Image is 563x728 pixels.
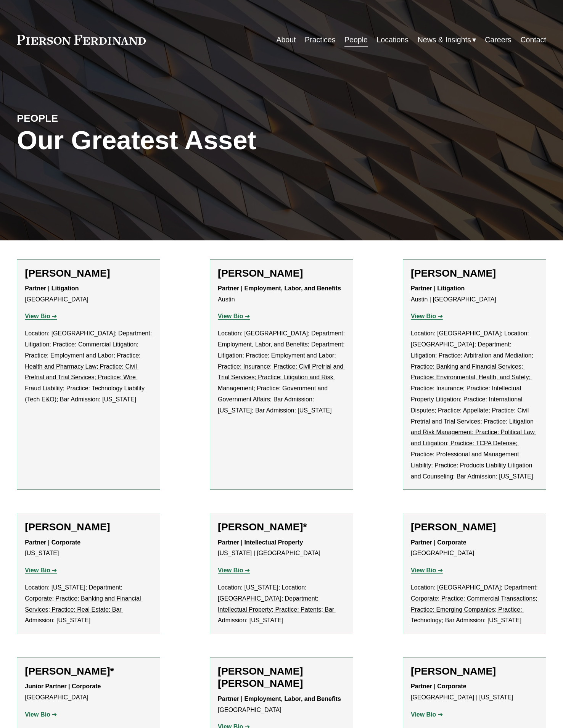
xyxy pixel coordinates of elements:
u: Location: [US_STATE]; Department: Corporate; Practice: Banking and Financial Services; Practice: ... [25,584,143,623]
strong: View Bio [411,313,436,319]
a: View Bio [25,567,57,573]
strong: Partner | Employment, Labor, and Benefits [218,696,341,702]
p: Austin | [GEOGRAPHIC_DATA] [411,283,538,305]
p: [US_STATE] [25,537,152,559]
h2: [PERSON_NAME] [411,665,538,677]
strong: Partner | Corporate [411,683,466,689]
a: View Bio [411,711,443,718]
a: About [276,32,296,47]
h2: [PERSON_NAME] [25,267,152,279]
strong: View Bio [25,567,50,573]
strong: Partner | Corporate [411,539,466,546]
p: [US_STATE] | [GEOGRAPHIC_DATA] [218,537,345,559]
p: [GEOGRAPHIC_DATA] [25,283,152,305]
u: Location: [GEOGRAPHIC_DATA]; Department: Employment, Labor, and Benefits; Department: Litigation;... [218,330,346,414]
p: [GEOGRAPHIC_DATA] | [US_STATE] [411,681,538,703]
strong: View Bio [411,711,436,718]
a: View Bio [218,567,250,573]
h2: [PERSON_NAME] [25,521,152,533]
a: View Bio [411,313,443,319]
h1: Our Greatest Asset [17,125,370,155]
h2: [PERSON_NAME] [PERSON_NAME] [218,665,345,690]
a: folder dropdown [418,32,476,47]
strong: View Bio [25,313,50,319]
strong: View Bio [25,711,50,718]
u: Location: [US_STATE]; Location: [GEOGRAPHIC_DATA]; Department: Intellectual Property; Practice: P... [218,584,336,623]
strong: Partner | Corporate [25,539,80,546]
a: View Bio [218,313,250,319]
u: Location: [GEOGRAPHIC_DATA]; Location: [GEOGRAPHIC_DATA]; Department: Litigation; Practice: Arbit... [411,330,536,479]
h2: [PERSON_NAME]* [218,521,345,533]
h2: [PERSON_NAME] [411,521,538,533]
p: [GEOGRAPHIC_DATA] [25,681,152,703]
a: Practices [305,32,335,47]
strong: Partner | Employment, Labor, and Benefits [218,285,341,292]
a: View Bio [25,313,57,319]
p: [GEOGRAPHIC_DATA] [411,537,538,559]
a: Careers [485,32,511,47]
strong: View Bio [218,567,243,573]
span: News & Insights [418,33,471,47]
u: Location: [GEOGRAPHIC_DATA]; Department: Litigation; Practice: Commercial Litigation; Practice: E... [25,330,153,403]
h4: PEOPLE [17,112,149,125]
a: Contact [520,32,546,47]
p: [GEOGRAPHIC_DATA] [218,694,345,716]
p: Austin [218,283,345,305]
u: Location: [GEOGRAPHIC_DATA]; Department: Corporate; Practice: Commercial Transactions; Practice: ... [411,584,539,623]
strong: Partner | Litigation [25,285,79,292]
h2: [PERSON_NAME]* [25,665,152,677]
strong: Partner | Litigation [411,285,465,292]
strong: View Bio [218,313,243,319]
a: Locations [376,32,409,47]
h2: [PERSON_NAME] [218,267,345,279]
h2: [PERSON_NAME] [411,267,538,279]
a: View Bio [411,567,443,573]
a: View Bio [25,711,57,718]
strong: Partner | Intellectual Property [218,539,303,546]
a: People [344,32,368,47]
strong: Junior Partner | Corporate [25,683,101,689]
strong: View Bio [411,567,436,573]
